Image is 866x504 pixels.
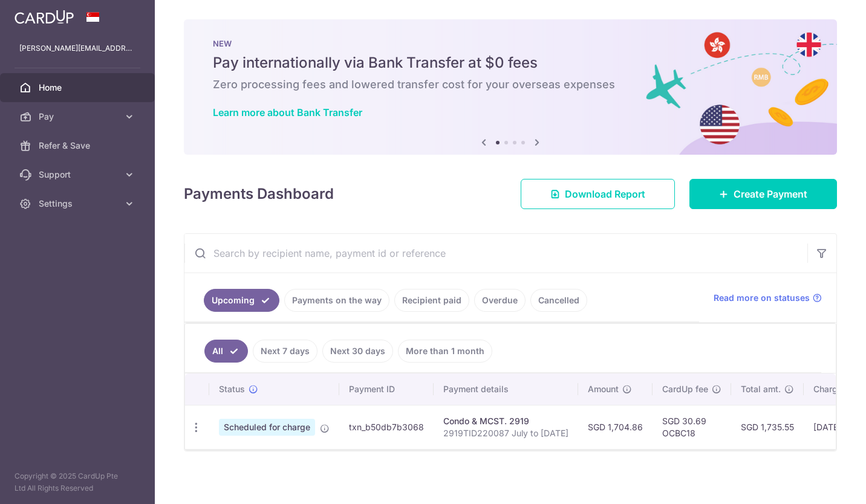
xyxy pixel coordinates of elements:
[213,53,808,73] h5: Pay internationally via Bank Transfer at $0 fees
[813,383,863,395] span: Charge date
[521,179,675,209] a: Download Report
[474,289,526,312] a: Overdue
[588,383,619,395] span: Amount
[565,187,645,201] span: Download Report
[731,405,804,449] td: SGD 1,735.55
[530,289,587,312] a: Cancelled
[19,42,135,54] p: [PERSON_NAME][EMAIL_ADDRESS][DOMAIN_NAME]
[443,415,568,427] div: Condo & MCST. 2919
[39,198,119,210] span: Settings
[213,77,808,92] h6: Zero processing fees and lowered transfer cost for your overseas expenses
[204,340,248,363] a: All
[184,19,837,155] img: Bank transfer banner
[394,289,469,312] a: Recipient paid
[578,405,653,449] td: SGD 1,704.86
[219,419,315,436] span: Scheduled for charge
[339,405,434,449] td: txn_b50db7b3068
[443,427,568,439] p: 2919TID220087 July to [DATE]
[219,383,245,395] span: Status
[204,289,279,312] a: Upcoming
[662,383,708,395] span: CardUp fee
[39,111,119,123] span: Pay
[213,39,808,48] p: NEW
[39,82,119,94] span: Home
[184,183,334,205] h4: Payments Dashboard
[213,106,362,118] a: Learn more about Bank Transfer
[284,289,389,312] a: Payments on the way
[184,234,807,273] input: Search by recipient name, payment id or reference
[322,340,393,363] a: Next 30 days
[714,292,810,304] span: Read more on statuses
[434,373,578,405] th: Payment details
[39,140,119,152] span: Refer & Save
[741,383,781,395] span: Total amt.
[734,187,807,201] span: Create Payment
[39,169,119,181] span: Support
[689,179,837,209] a: Create Payment
[653,405,731,449] td: SGD 30.69 OCBC18
[15,10,74,24] img: CardUp
[339,373,434,405] th: Payment ID
[253,340,317,363] a: Next 7 days
[398,340,492,363] a: More than 1 month
[714,292,822,304] a: Read more on statuses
